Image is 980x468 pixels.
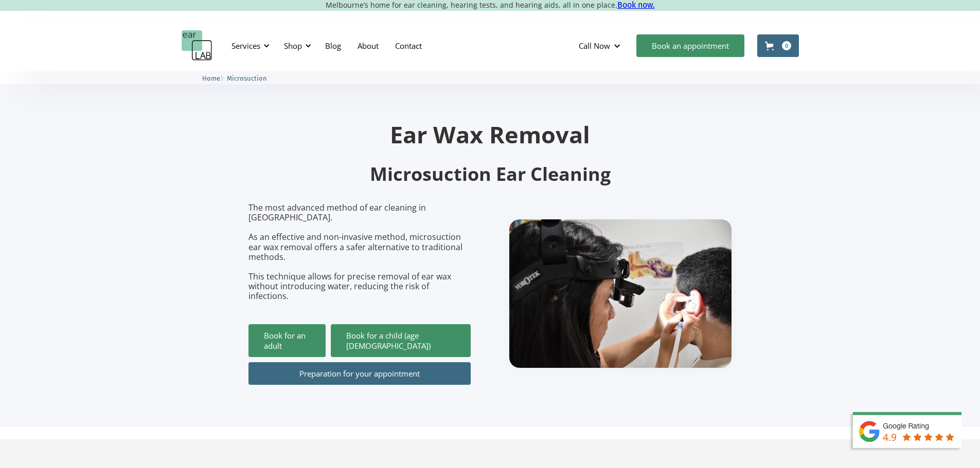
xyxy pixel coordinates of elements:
[509,219,732,368] img: boy getting ear checked.
[636,34,744,57] a: Book an appointment
[782,41,791,50] div: 0
[202,74,220,82] span: Home
[227,73,267,83] a: Microsuction
[284,41,302,51] div: Shop
[202,73,220,83] a: Home
[331,324,471,357] a: Book for a child (age [DEMOGRAPHIC_DATA])
[579,41,610,51] div: Call Now
[202,73,227,84] li: 〉
[317,31,349,61] a: Blog
[248,123,732,146] h1: Ear Wax Removal
[571,30,631,61] div: Call Now
[231,41,260,51] div: Services
[248,362,471,385] a: Preparation for your appointment
[248,203,471,302] p: The most advanced method of ear cleaning in [GEOGRAPHIC_DATA]. As an effective and non-invasive m...
[248,324,326,357] a: Book for an adult
[182,30,212,61] a: home
[248,162,732,186] h2: Microsuction Ear Cleaning
[278,30,314,61] div: Shop
[757,34,799,57] a: Open cart
[387,31,430,61] a: Contact
[349,31,387,61] a: About
[227,74,267,82] span: Microsuction
[225,30,273,61] div: Services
